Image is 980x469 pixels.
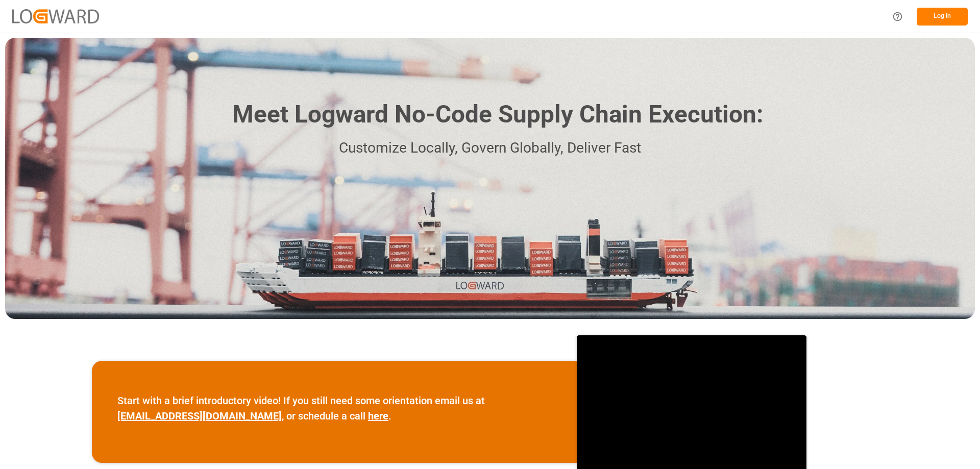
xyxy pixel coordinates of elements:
[917,8,968,26] button: Log In
[886,5,909,28] button: Help Center
[12,9,99,23] img: Logward_new_orange.png
[232,96,763,133] h1: Meet Logward No-Code Supply Chain Execution:
[368,410,388,422] a: here
[117,410,282,422] a: [EMAIL_ADDRESS][DOMAIN_NAME]
[217,137,763,160] p: Customize Locally, Govern Globally, Deliver Fast
[117,393,551,424] p: Start with a brief introductory video! If you still need some orientation email us at , or schedu...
